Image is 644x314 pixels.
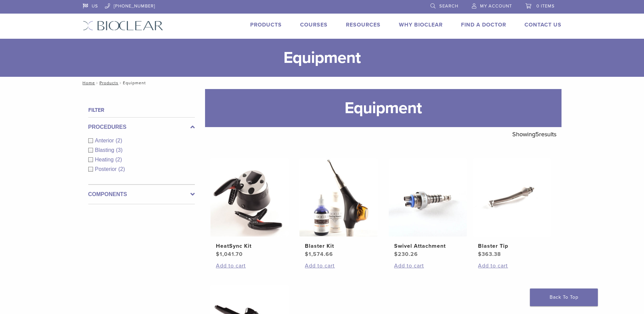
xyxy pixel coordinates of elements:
bdi: 1,041.70 [216,251,243,258]
span: 0 items [536,3,555,9]
img: Blaster Tip [473,158,551,237]
span: $ [216,251,220,258]
span: My Account [480,3,512,9]
span: Posterior [95,166,118,172]
a: Add to cart: “Blaster Tip” [478,262,545,270]
bdi: 1,574.66 [305,251,333,258]
span: (2) [115,157,122,162]
span: Heating [95,157,115,162]
span: $ [394,251,398,258]
a: Swivel AttachmentSwivel Attachment $230.26 [388,158,467,258]
label: Components [88,190,195,198]
span: / [95,81,99,85]
a: Add to cart: “Blaster Kit” [305,262,372,270]
span: / [118,81,123,85]
bdi: 230.26 [394,251,418,258]
a: Products [250,21,282,28]
a: Find A Doctor [461,21,506,28]
p: Showing results [512,127,556,141]
span: 5 [535,130,539,138]
span: Anterior [95,138,116,143]
span: Search [439,3,458,9]
img: Swivel Attachment [389,158,467,237]
span: $ [305,251,309,258]
a: Add to cart: “Swivel Attachment” [394,262,461,270]
nav: Equipment [78,77,567,89]
h2: Swivel Attachment [394,242,461,250]
a: Courses [300,21,328,28]
a: Blaster TipBlaster Tip $363.38 [472,158,551,258]
h1: Equipment [205,89,562,127]
a: HeatSync KitHeatSync Kit $1,041.70 [210,158,289,258]
bdi: 363.38 [478,251,501,258]
a: Back To Top [530,289,598,306]
label: Procedures [88,123,195,131]
h4: Filter [88,106,195,114]
span: (2) [118,166,125,172]
span: (3) [116,147,123,153]
img: Blaster Kit [299,158,378,237]
h2: Blaster Tip [478,242,545,250]
span: Blasting [95,147,116,153]
a: Why Bioclear [399,21,443,28]
a: Blaster KitBlaster Kit $1,574.66 [299,158,378,258]
a: Resources [346,21,381,28]
h2: Blaster Kit [305,242,372,250]
h2: HeatSync Kit [216,242,283,250]
a: Add to cart: “HeatSync Kit” [216,262,283,270]
span: $ [478,251,482,258]
img: HeatSync Kit [210,158,289,237]
a: Products [99,81,118,85]
span: (2) [116,138,123,143]
a: Home [80,81,95,85]
a: Contact Us [525,21,562,28]
img: Bioclear [83,21,163,31]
